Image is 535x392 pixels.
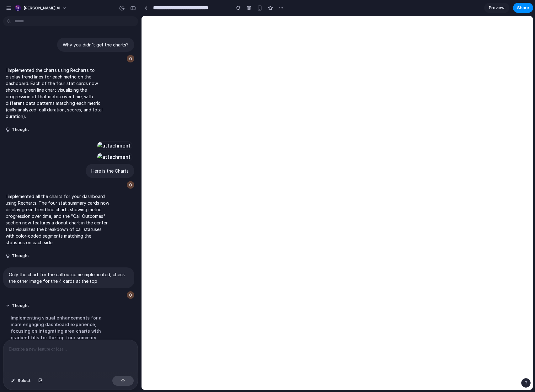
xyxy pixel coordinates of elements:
span: Preview [489,5,505,11]
span: Select [18,378,31,384]
span: [PERSON_NAME] AI [24,5,60,11]
span: Share [517,5,529,11]
a: Preview [484,3,509,13]
p: I implemented the charts using Recharts to display trend lines for each metric on the dashboard. ... [6,67,110,120]
p: I implemented all the charts for your dashboard using Recharts. The four stat summary cards now d... [6,193,110,246]
p: Only the chart for the call outcome implemented, check the other image for the 4 cards at the top [9,271,129,284]
button: Select [8,376,34,386]
p: Why you didn't get the charts? [63,41,129,48]
button: [PERSON_NAME] AI [12,3,70,13]
p: Here is the Charts [91,168,129,174]
button: Share [513,3,533,13]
